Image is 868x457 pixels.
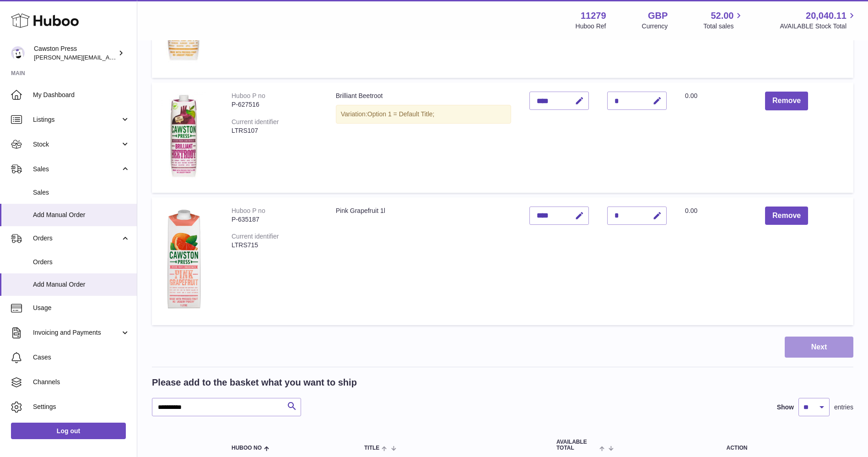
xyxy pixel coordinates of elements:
span: Option 1 = Default Title; [367,110,435,118]
span: Invoicing and Payments [33,328,120,337]
td: Pink Grapefruit 1l [327,197,520,325]
span: Title [364,445,379,451]
span: Total sales [703,22,744,31]
span: 20,040.11 [806,10,846,22]
div: P-635187 [232,215,318,224]
div: Currency [642,22,668,31]
div: Huboo Ref [576,22,606,31]
td: Brilliant Beetroot [327,82,520,192]
div: Huboo P no [232,207,265,214]
span: AVAILABLE Stock Total [780,22,857,31]
span: Orders [33,258,130,267]
span: [PERSON_NAME][EMAIL_ADDRESS][PERSON_NAME][DOMAIN_NAME] [34,54,232,61]
span: entries [834,403,853,412]
img: Pink Grapefruit 1l [161,207,207,314]
span: Usage [33,304,130,312]
span: AVAILABLE Total [556,439,597,451]
span: Sales [33,188,130,197]
span: 0.00 [685,92,697,99]
span: Listings [33,115,120,124]
span: 52.00 [711,10,733,22]
div: Current identifier [232,233,279,240]
div: P-627516 [232,100,318,109]
h2: Please add to the basket what you want to ship [152,376,357,389]
span: Channels [33,378,130,386]
span: Sales [33,165,120,174]
span: Cases [33,353,130,362]
label: Show [777,403,794,412]
span: Orders [33,234,120,243]
strong: GBP [648,10,668,22]
span: My Dashboard [33,91,130,99]
div: LTRS715 [232,241,318,250]
a: 20,040.11 AVAILABLE Stock Total [780,10,857,31]
button: Remove [765,207,808,225]
button: Remove [765,92,808,110]
a: 52.00 Total sales [703,10,744,31]
div: Huboo P no [232,92,265,99]
span: Add Manual Order [33,280,130,289]
div: LTRS107 [232,126,318,135]
button: Next [785,337,853,358]
img: thomas.carson@cawstonpress.com [11,46,25,60]
div: Variation: [336,105,511,124]
img: Brilliant Beetroot [161,92,207,181]
span: Stock [33,140,120,149]
div: Current identifier [232,118,279,125]
span: Settings [33,403,130,411]
div: Cawston Press [34,44,116,62]
span: Add Manual Order [33,211,130,219]
span: Huboo no [232,445,262,451]
strong: 11279 [581,10,606,22]
a: Log out [11,423,126,439]
span: 0.00 [685,207,697,214]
